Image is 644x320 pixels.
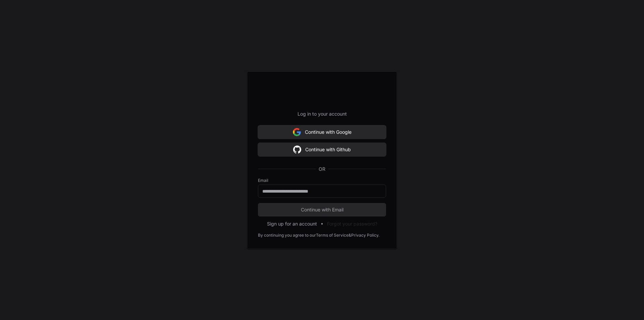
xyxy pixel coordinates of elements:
[293,125,301,139] img: Sign in with google
[293,143,301,156] img: Sign in with google
[316,233,348,238] a: Terms of Service
[267,221,317,227] button: Sign up for an account
[327,221,377,227] button: Forgot your password?
[258,143,386,156] button: Continue with Github
[316,166,328,172] span: OR
[258,178,386,183] label: Email
[258,203,386,216] button: Continue with Email
[258,233,316,238] div: By continuing you agree to our
[258,111,386,117] p: Log in to your account
[258,125,386,139] button: Continue with Google
[351,233,379,238] a: Privacy Policy.
[258,206,386,213] span: Continue with Email
[348,233,351,238] div: &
